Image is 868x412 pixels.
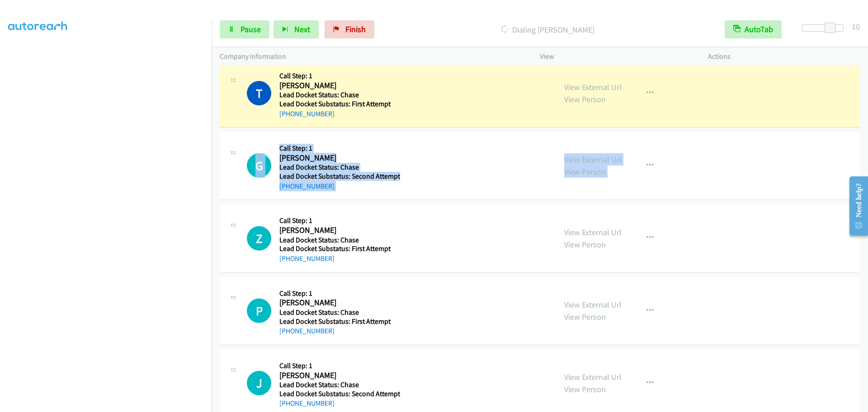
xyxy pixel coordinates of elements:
div: 10 [852,20,860,33]
a: [PHONE_NUMBER] [279,254,335,263]
a: View Person [564,384,606,394]
h5: Lead Docket Status: Chase [279,163,400,172]
a: View External Url [564,372,622,382]
h5: Lead Docket Substatus: Second Attempt [279,172,400,181]
p: Actions [708,51,860,62]
div: The call is yet to be attempted [247,226,271,251]
div: The call is yet to be attempted [247,298,271,323]
h5: Lead Docket Substatus: First Attempt [279,99,397,109]
a: View Person [564,94,606,104]
h5: Lead Docket Substatus: First Attempt [279,244,397,253]
div: The call is yet to be attempted [247,371,271,395]
h5: Lead Docket Status: Chase [279,380,400,389]
h5: Lead Docket Substatus: Second Attempt [279,389,400,398]
p: View [540,51,692,62]
button: Next [274,20,319,38]
h5: Lead Docket Status: Chase [279,90,397,99]
a: Pause [220,20,269,38]
h2: [PERSON_NAME] [279,225,397,236]
p: Dialing [PERSON_NAME] [387,24,708,36]
a: [PHONE_NUMBER] [279,327,335,335]
a: View External Url [564,82,622,92]
a: View External Url [564,227,622,237]
h5: Call Step: 1 [279,71,397,81]
h5: Call Step: 1 [279,216,397,225]
h1: Z [247,226,271,251]
h2: [PERSON_NAME] [279,298,397,308]
a: View External Url [564,154,622,165]
h5: Call Step: 1 [279,289,397,298]
h1: J [247,371,271,395]
span: Next [294,24,310,34]
h2: [PERSON_NAME] [279,153,397,163]
a: [PHONE_NUMBER] [279,182,335,190]
a: View Person [564,312,606,322]
div: The call is yet to be attempted [247,153,271,178]
iframe: Resource Center [842,170,868,242]
h1: G [247,153,271,178]
p: Company Information [220,51,524,62]
a: View Person [564,239,606,250]
h5: Lead Docket Status: Chase [279,308,397,317]
h2: [PERSON_NAME] [279,370,397,381]
button: AutoTab [725,20,782,38]
a: [PHONE_NUMBER] [279,399,335,407]
a: Finish [325,20,374,38]
a: View External Url [564,299,622,310]
h1: T [247,81,271,105]
a: View Person [564,166,606,177]
h5: Lead Docket Substatus: First Attempt [279,317,397,326]
h5: Call Step: 1 [279,144,400,153]
span: Pause [241,24,261,34]
a: [PHONE_NUMBER] [279,109,335,118]
h5: Call Step: 1 [279,361,400,370]
h5: Lead Docket Status: Chase [279,236,397,245]
span: Finish [345,24,366,34]
h2: [PERSON_NAME] [279,81,397,91]
h1: P [247,298,271,323]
